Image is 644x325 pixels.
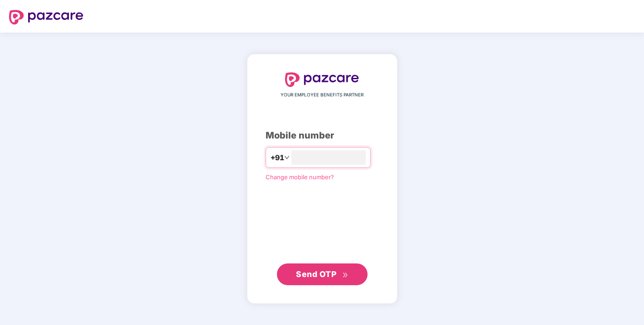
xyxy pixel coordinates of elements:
[266,173,334,181] a: Change mobile number?
[277,263,368,285] button: Send OTPdouble-right
[296,269,336,279] span: Send OTP
[281,91,363,99] span: YOUR EMPLOYEE BENEFITS PARTNER
[285,72,359,87] img: logo
[266,129,379,143] div: Mobile number
[284,155,290,160] span: down
[342,272,348,278] span: double-right
[9,10,83,24] img: logo
[271,152,284,163] span: +91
